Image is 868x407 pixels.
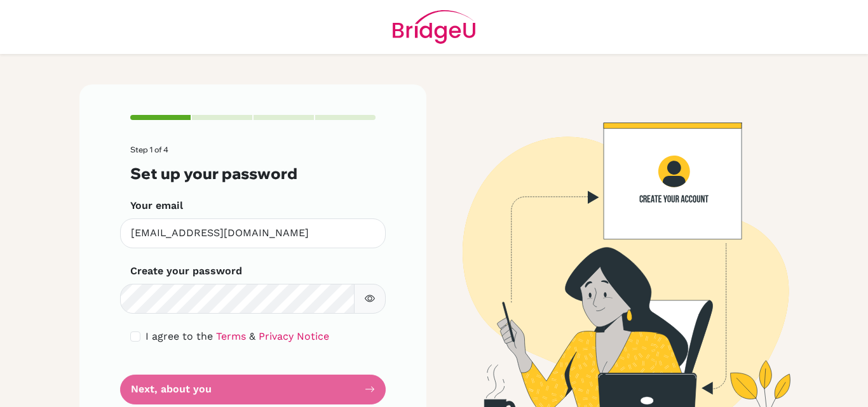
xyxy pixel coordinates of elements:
[249,330,255,342] span: &
[216,330,246,342] a: Terms
[146,330,213,342] span: I agree to the
[120,218,386,248] input: Insert your email*
[259,330,329,342] a: Privacy Notice
[787,369,855,401] iframe: Opens a widget where you can find more information
[130,264,242,279] label: Create your password
[130,145,168,154] span: Step 1 of 4
[130,164,376,183] h3: Set up your password
[130,198,183,213] label: Your email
